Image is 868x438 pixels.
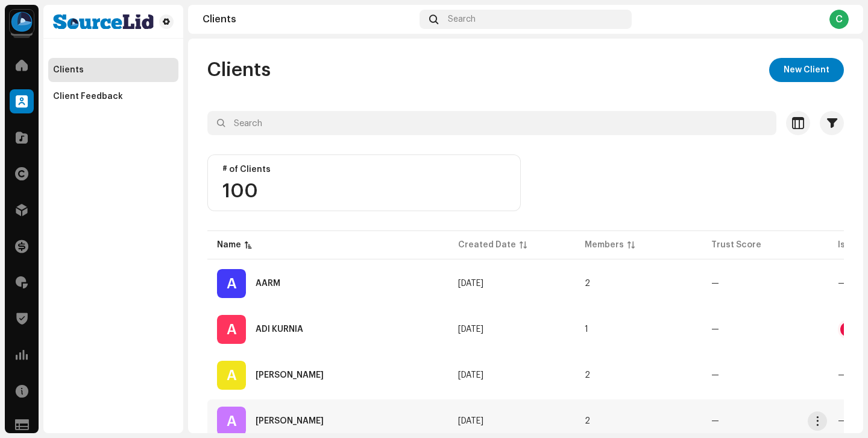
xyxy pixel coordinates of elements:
div: Alex Onell [256,417,324,425]
re-m-nav-item: Clients [48,58,178,82]
div: Clients [203,14,415,24]
div: A [217,361,246,390]
re-a-table-badge: — [711,279,819,288]
div: C [829,10,849,29]
span: 2 [585,371,590,379]
div: Client Feedback [53,92,123,101]
span: New Client [784,58,829,82]
span: Jul 29, 2024 [458,325,483,334]
img: 31a4402c-14a3-4296-bd18-489e15b936d7 [10,10,34,34]
div: Members [585,239,624,251]
span: Jul 17, 2025 [458,417,483,425]
re-o-card-value: # of Clients [207,154,521,211]
div: Name [217,239,241,251]
img: 13003194-5c85-4c8d-8955-52d890294521 [53,14,154,29]
div: Alberto Stylee [256,371,324,379]
button: New Client [769,58,844,82]
re-a-table-badge: — [711,325,819,334]
div: # of Clients [222,165,506,174]
div: AARM [256,279,280,288]
div: Clients [53,65,84,75]
div: Created Date [458,239,516,251]
div: A [217,407,246,436]
div: ADI KURNIA [256,325,303,334]
span: Sep 22, 2025 [458,371,483,379]
span: Search [448,14,476,24]
span: 2 [585,417,590,425]
span: 1 [585,325,588,334]
re-m-nav-item: Client Feedback [48,84,178,109]
span: Feb 28, 2024 [458,279,483,288]
div: A [217,269,246,298]
span: 2 [585,279,590,288]
div: A [217,315,246,344]
input: Search [207,111,776,135]
re-a-table-badge: — [711,417,819,425]
span: Clients [207,58,271,82]
re-a-table-badge: — [711,371,819,379]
